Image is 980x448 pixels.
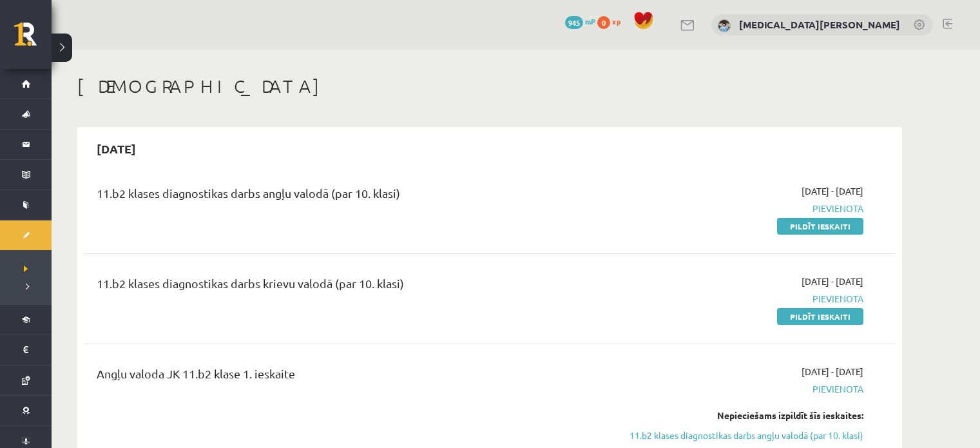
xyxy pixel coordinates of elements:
[739,18,900,31] a: [MEDICAL_DATA][PERSON_NAME]
[620,429,863,442] a: 11.b2 klases diagnostikas darbs angļu valodā (par 10. klasi)
[14,23,52,55] a: Rīgas 1. Tālmācības vidusskola
[802,184,863,198] span: [DATE] - [DATE]
[97,275,601,298] div: 11.b2 klases diagnostikas darbs krievu valodā (par 10. klasi)
[802,275,863,288] span: [DATE] - [DATE]
[597,16,610,29] span: 0
[565,16,595,26] a: 945 mP
[565,16,583,29] span: 945
[802,365,863,378] span: [DATE] - [DATE]
[597,16,627,26] a: 0 xp
[777,218,863,235] a: Pildīt ieskaiti
[585,16,595,26] span: mP
[620,202,863,215] span: Pievienota
[620,382,863,396] span: Pievienota
[97,184,601,208] div: 11.b2 klases diagnostikas darbs angļu valodā (par 10. klasi)
[718,19,731,32] img: Nikita Kokorevs
[84,133,149,164] h2: [DATE]
[612,16,620,26] span: xp
[620,409,863,422] div: Nepieciešams izpildīt šīs ieskaites:
[777,308,863,325] a: Pildīt ieskaiti
[620,292,863,306] span: Pievienota
[77,75,902,97] h1: [DEMOGRAPHIC_DATA]
[97,365,601,389] div: Angļu valoda JK 11.b2 klase 1. ieskaite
